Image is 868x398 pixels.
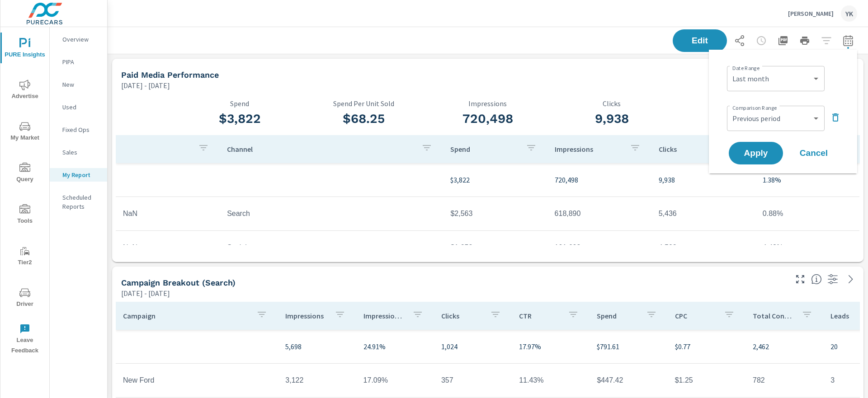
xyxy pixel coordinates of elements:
p: [DATE] - [DATE] [121,80,170,91]
p: Clicks [550,99,674,108]
div: YK [841,5,857,22]
td: $1.25 [668,369,745,392]
p: Overview [62,35,100,44]
span: Leave Feedback [3,323,47,356]
p: Spend [178,99,302,108]
td: 357 [434,369,512,392]
div: My Report [50,168,107,182]
p: Impressions [285,311,327,320]
td: 101,608 [547,236,651,259]
td: $447.42 [590,369,667,392]
p: [PERSON_NAME] [788,9,834,18]
button: Edit [673,29,727,52]
button: Select Date Range [839,32,857,50]
td: NaN [116,236,220,259]
span: Driver [3,287,47,309]
p: Impressions [555,145,623,154]
button: "Export Report to PDF" [774,32,792,50]
p: Spend Per Unit Sold [302,99,425,108]
p: Clicks [441,311,483,320]
a: See more details in report [844,272,858,286]
button: Apply [729,142,783,164]
p: 1.38% [763,174,852,185]
span: PURE Insights [3,38,47,60]
p: 5,698 [285,341,349,352]
h5: Campaign Breakout (Search) [121,278,236,287]
td: 4,502 [651,236,755,259]
h3: $68.25 [302,111,425,126]
p: 1,024 [441,341,505,352]
p: $3,822 [450,174,540,185]
p: 9,938 [659,174,748,185]
td: $1,258 [443,236,547,259]
span: Tier2 [3,246,47,268]
td: 11.43% [512,369,590,392]
p: 17.97% [519,341,582,352]
td: 5,436 [651,202,755,225]
p: CTR [519,311,561,320]
div: Overview [50,33,107,46]
span: My Market [3,121,47,143]
div: Fixed Ops [50,123,107,136]
td: 782 [745,369,823,392]
h3: $3,822 [178,111,302,126]
td: 3,122 [278,369,356,392]
button: Print Report [796,32,814,50]
div: Scheduled Reports [50,191,107,213]
p: New [62,80,100,89]
p: [DATE] - [DATE] [121,288,170,299]
span: Tools [3,204,47,226]
p: 24.91% [363,341,427,352]
td: New Ford [116,369,278,392]
p: Impressions [426,99,550,108]
p: Spend [597,311,638,320]
p: 2,462 [753,341,816,352]
td: Search [220,202,443,225]
div: Used [50,100,107,114]
p: $791.61 [597,341,660,352]
button: Cancel [787,142,841,164]
p: CTR [674,99,797,108]
span: Apply [738,149,774,157]
span: This is a summary of Search performance results by campaign. Each column can be sorted. [811,274,822,285]
h5: Paid Media Performance [121,70,219,80]
p: Spend [450,145,518,154]
h3: 1.38% [674,111,797,126]
span: Edit [682,37,718,45]
button: Make Fullscreen [793,272,807,286]
p: 720,498 [555,174,644,185]
p: Fixed Ops [62,125,100,134]
td: $2,563 [443,202,547,225]
p: CPC [675,311,717,320]
td: 4.43% [755,236,859,259]
h3: 9,938 [550,111,674,126]
span: Cancel [796,149,832,157]
span: Advertise [3,80,47,102]
div: New [50,78,107,91]
p: Channel [227,145,414,154]
td: NaN [116,202,220,225]
p: PIPA [62,57,100,66]
div: nav menu [0,27,49,360]
div: PIPA [50,55,107,69]
p: $0.77 [675,341,738,352]
p: Scheduled Reports [62,193,100,211]
td: 0.88% [755,202,859,225]
p: Clicks [659,145,726,154]
div: Sales [50,145,107,159]
td: 17.09% [356,369,434,392]
h3: 720,498 [426,111,550,126]
p: Total Conversions [753,311,794,320]
p: Sales [62,148,100,157]
td: 618,890 [547,202,651,225]
p: Impression Share [363,311,405,320]
span: Query [3,163,47,185]
td: Social [220,236,443,259]
p: My Report [62,170,100,179]
p: Campaign [123,311,249,320]
p: Used [62,103,100,112]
